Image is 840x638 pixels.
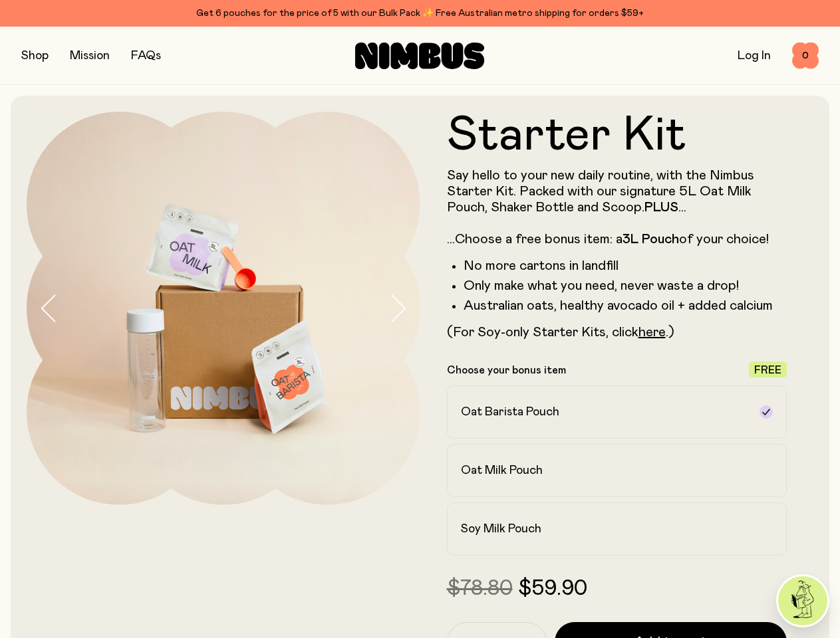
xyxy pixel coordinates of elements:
[642,233,679,246] strong: Pouch
[518,578,587,599] span: $59.90
[464,298,787,314] li: Australian oats, healthy avocado oil + added calcium
[461,404,559,420] h2: Oat Barista Pouch
[464,258,787,274] li: No more cartons in landfill
[447,324,787,340] p: (For Soy-only Starter Kits, click .)
[447,167,787,247] p: Say hello to your new daily routine, with the Nimbus Starter Kit. Packed with our signature 5L Oa...
[447,364,566,377] p: Choose your bonus item
[461,463,543,478] h2: Oat Milk Pouch
[778,576,827,625] img: agent
[638,326,666,339] a: here
[131,50,161,62] a: FAQs
[623,233,638,246] strong: 3L
[447,112,787,159] h1: Starter Kit
[461,521,541,537] h2: Soy Milk Pouch
[447,578,513,599] span: $78.80
[464,278,787,294] li: Only make what you need, never waste a drop!
[70,50,110,62] a: Mission
[738,50,771,62] a: Log In
[754,365,781,375] span: Free
[792,43,819,69] button: 0
[21,5,819,21] div: Get 6 pouches for the price of 5 with our Bulk Pack ✨ Free Australian metro shipping for orders $59+
[644,201,678,214] strong: PLUS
